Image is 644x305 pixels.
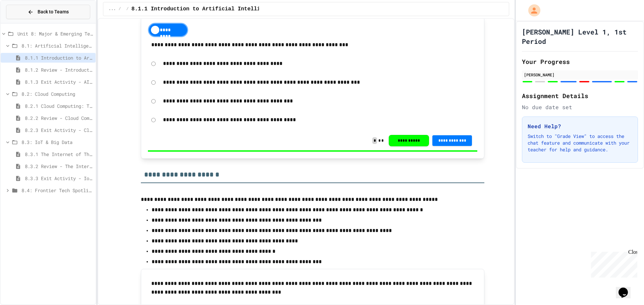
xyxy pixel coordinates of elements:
div: Chat with us now!Close [3,3,46,43]
div: No due date set [522,103,638,111]
span: 8.4: Frontier Tech Spotlight [21,187,93,194]
span: / [126,6,129,12]
span: 8.3.2 Review - The Internet of Things and Big Data [25,163,93,170]
span: 8.1.3 Exit Activity - AI Detective [25,78,93,85]
span: 8.2.2 Review - Cloud Computing [25,115,93,122]
span: / [118,6,121,12]
iframe: chat widget [616,278,637,298]
div: My Account [521,3,542,18]
iframe: chat widget [588,249,637,278]
span: 8.1.1 Introduction to Artificial Intelligence [131,5,276,13]
span: 8.2.1 Cloud Computing: Transforming the Digital World [25,102,93,109]
h2: Your Progress [522,57,638,66]
div: [PERSON_NAME] [524,72,636,78]
span: 8.2: Cloud Computing [21,90,93,97]
span: 8.3.3 Exit Activity - IoT Data Detective Challenge [25,175,93,182]
span: 8.1: Artificial Intelligence Basics [21,42,93,49]
button: Back to Teams [6,5,90,19]
span: 8.1.1 Introduction to Artificial Intelligence [25,54,93,61]
span: Unit 8: Major & Emerging Technologies [17,30,93,37]
p: Switch to "Grade View" to access the chat feature and communicate with your teacher for help and ... [528,133,632,153]
span: 8.3: IoT & Big Data [21,139,93,146]
h1: [PERSON_NAME] Level 1, 1st Period [522,27,638,46]
span: Back to Teams [38,8,69,15]
h2: Assignment Details [522,91,638,100]
span: 8.3.1 The Internet of Things and Big Data: Our Connected Digital World [25,151,93,158]
span: 8.1.2 Review - Introduction to Artificial Intelligence [25,66,93,73]
span: 8.2.3 Exit Activity - Cloud Service Detective [25,127,93,134]
span: ... [109,6,116,12]
h3: Need Help? [528,122,632,130]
